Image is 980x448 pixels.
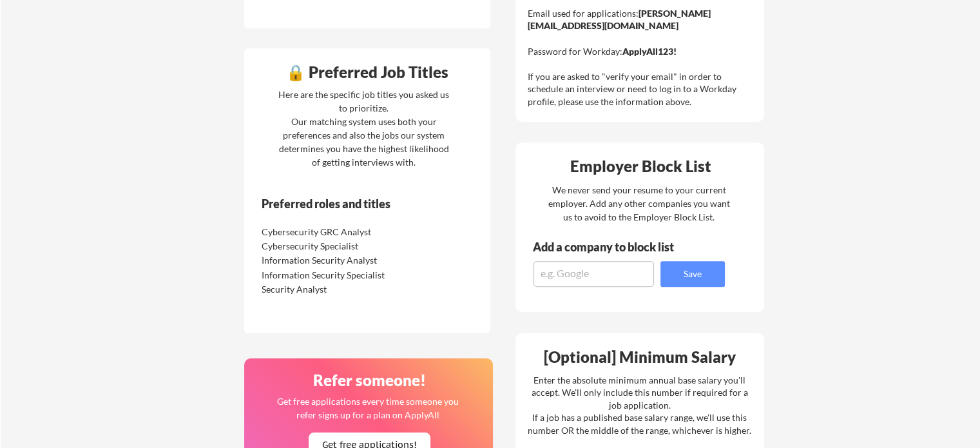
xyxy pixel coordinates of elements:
[660,261,725,287] button: Save
[521,159,760,174] div: Employer Block List
[275,88,452,169] div: Here are the specific job titles you asked us to prioritize. Our matching system uses both your p...
[520,349,760,365] div: [Optional] Minimum Salary
[528,8,711,32] strong: [PERSON_NAME][EMAIL_ADDRESS][DOMAIN_NAME]
[528,7,755,108] div: Email used for applications: Password for Workday: If you are asked to "verify your email" in ord...
[262,226,398,239] div: Cybersecurity GRC Analyst
[262,198,437,209] div: Preferred roles and titles
[262,254,398,267] div: Information Security Analyst
[262,269,398,282] div: Information Security Specialist
[247,64,487,80] div: 🔒 Preferred Job Titles
[276,394,459,422] div: Get free applications every time someone you refer signs up for a plan on ApplyAll
[249,373,489,388] div: Refer someone!
[262,240,398,253] div: Cybersecurity Specialist
[262,283,398,296] div: Security Analyst
[533,241,694,253] div: Add a company to block list
[547,183,731,224] div: We never send your resume to your current employer. Add any other companies you want us to avoid ...
[622,46,677,57] strong: ApplyAll123!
